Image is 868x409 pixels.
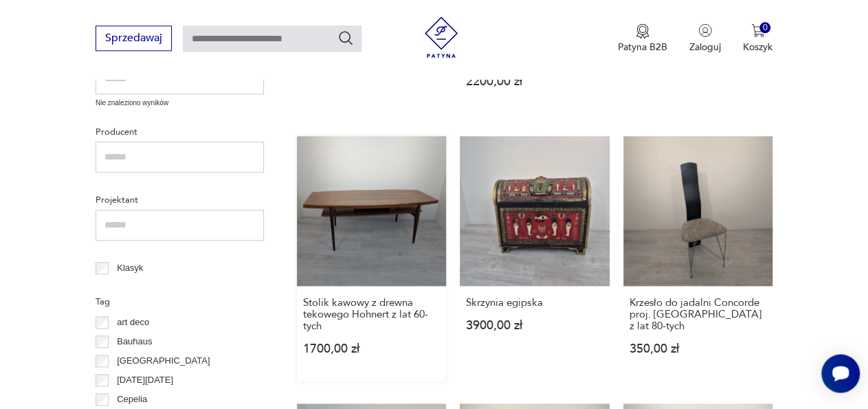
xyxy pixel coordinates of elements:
[117,261,143,276] p: Klasyk
[751,23,765,37] img: Ikona koszyka
[96,34,172,44] a: Sprzedawaj
[630,343,766,355] p: 350,00 zł
[117,353,210,368] p: [GEOGRAPHIC_DATA]
[117,315,149,330] p: art deco
[96,98,264,109] p: Nie znaleziono wyników
[821,354,860,393] iframe: Smartsupp widget button
[743,23,772,54] button: 0Koszyk
[759,22,771,34] div: 0
[466,76,603,87] p: 2200,00 zł
[623,136,772,381] a: Krzesło do jadalni Concorde proj. Torsteina Flatoy z lat 80-tychKrzesło do jadalni Concorde proj....
[689,41,721,54] p: Zaloguj
[96,25,172,51] button: Sprzedawaj
[337,30,354,46] button: Szukaj
[460,136,609,381] a: Skrzynia egipskaSkrzynia egipska3900,00 zł
[466,320,603,331] p: 3900,00 zł
[618,23,667,54] button: Patyna B2B
[117,373,173,388] p: [DATE][DATE]
[698,23,712,37] img: Ikonka użytkownika
[96,192,264,208] p: Projektant
[96,294,264,309] p: Tag
[630,297,766,332] h3: Krzesło do jadalni Concorde proj. [GEOGRAPHIC_DATA] z lat 80-tych
[117,334,152,349] p: Bauhaus
[618,23,667,54] a: Ikona medaluPatyna B2B
[743,41,772,54] p: Koszyk
[636,23,649,38] img: Ikona medalu
[297,136,446,381] a: Stolik kawowy z drewna tekowego Hohnert z lat 60-tychStolik kawowy z drewna tekowego Hohnert z la...
[466,297,603,309] h3: Skrzynia egipska
[303,297,440,332] h3: Stolik kawowy z drewna tekowego Hohnert z lat 60-tych
[421,16,462,58] img: Patyna - sklep z meblami i dekoracjami vintage
[96,124,264,140] p: Producent
[618,41,667,54] p: Patyna B2B
[689,23,721,54] button: Zaloguj
[303,343,440,355] p: 1700,00 zł
[117,392,147,407] p: Cepelia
